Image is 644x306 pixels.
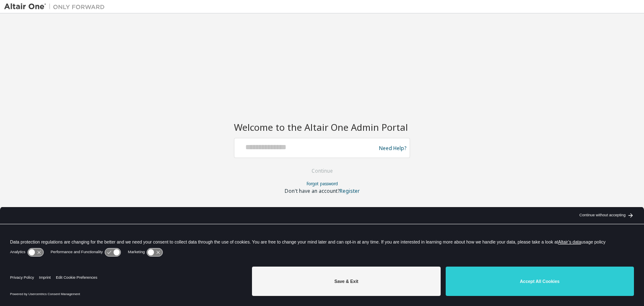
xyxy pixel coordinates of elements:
h2: Welcome to the Altair One Admin Portal [234,121,410,133]
a: Forgot password [306,181,338,187]
span: Don't have an account? [285,187,340,194]
a: Register [340,187,360,194]
img: Altair One [4,3,109,11]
